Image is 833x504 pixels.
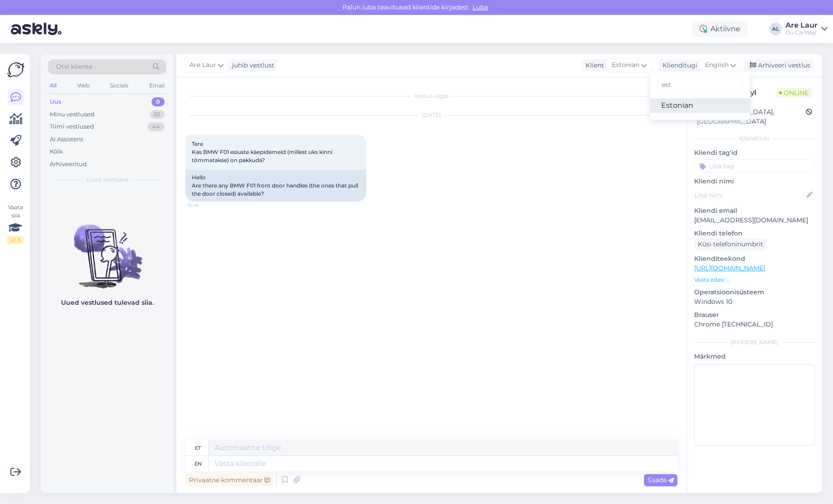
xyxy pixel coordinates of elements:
p: Windows 10 [694,297,815,307]
div: juhib vestlust [228,61,275,70]
span: Estonian [612,60,639,70]
div: et [195,440,201,456]
div: Are Laur [786,22,818,29]
div: Privaatne kommentaar [185,474,274,486]
div: en [194,456,202,471]
div: [GEOGRAPHIC_DATA], [GEOGRAPHIC_DATA] [697,107,806,126]
div: Email [147,80,166,91]
div: Klienditugi [659,61,697,70]
p: Kliendi telefon [694,229,815,238]
span: 11:46 [188,202,222,209]
div: Hello Are there any BMW F01 front door handles (the ones that pull the door closed) available? [185,170,366,202]
p: Klienditeekond [694,254,815,264]
div: 0 [151,97,165,106]
p: Kliendi tag'id [694,148,815,158]
img: Askly Logo [7,61,24,78]
div: Vestlus algas [185,92,677,100]
div: All [48,80,58,91]
p: [EMAIL_ADDRESS][DOMAIN_NAME] [694,216,815,225]
span: Online [776,88,812,98]
div: Kliendi info [694,134,815,143]
div: 61 [150,110,165,119]
div: Uus [50,97,62,106]
div: Oü CarWay [786,29,818,36]
p: Uued vestlused tulevad siia. [61,298,154,307]
div: Minu vestlused [50,110,95,119]
span: Tere Kas BMW F01 esiuste käepidemeid (millest uks kinni tõmmatakse) on pakkuda? [192,140,334,163]
span: Are Laur [189,60,216,70]
span: English [705,60,729,70]
div: Socials [108,80,130,91]
div: Vaata siia [7,203,24,244]
div: Arhiveeri vestlus [744,59,814,72]
div: [PERSON_NAME] [694,338,815,346]
div: [DATE] [185,111,677,119]
div: AI Assistent [50,135,83,144]
div: Küsi telefoninumbrit [694,238,767,250]
a: Estonian [650,98,750,113]
div: Tiimi vestlused [50,122,94,131]
p: Vaata edasi ... [694,276,815,284]
p: Chrome [TECHNICAL_ID] [694,320,815,329]
div: Klient [582,61,604,70]
span: Uued vestlused [86,176,128,184]
p: Kliendi nimi [694,177,815,186]
span: Otsi kliente [56,62,92,72]
div: Web [76,80,91,91]
a: Are LaurOü CarWay [786,22,828,36]
div: Aktiivne [692,21,748,37]
p: Operatsioonisüsteem [694,288,815,297]
a: [URL][DOMAIN_NAME] [694,264,765,272]
input: Kirjuta, millist tag'i otsid [658,78,743,92]
img: No chats [41,208,174,290]
span: Saada [648,476,674,484]
div: 44 [147,122,165,131]
input: Lisa tag [694,159,815,173]
div: Arhiveeritud [50,160,87,169]
div: AL [769,23,782,35]
div: 2 / 3 [7,236,24,244]
p: Kliendi email [694,206,815,216]
div: Kõik [50,147,63,156]
span: Luba [470,3,491,11]
p: Brauser [694,310,815,320]
p: Märkmed [694,352,815,361]
input: Lisa nimi [695,190,805,200]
